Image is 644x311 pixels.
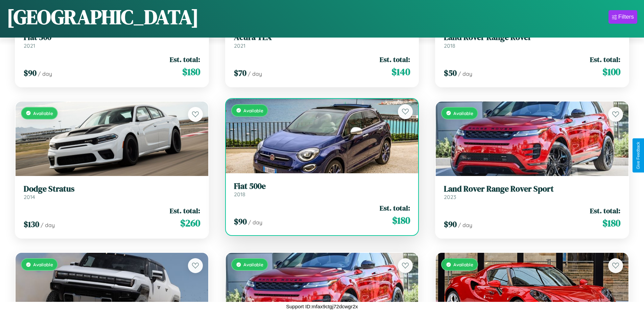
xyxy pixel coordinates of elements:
[24,219,39,230] span: $ 130
[243,262,263,267] span: Available
[24,184,200,194] h3: Dodge Stratus
[24,32,200,49] a: Fiat 5002021
[248,70,262,77] span: / day
[38,70,52,77] span: / day
[636,142,641,169] div: Give Feedback
[24,194,35,200] span: 2014
[444,219,457,230] span: $ 90
[444,67,457,79] span: $ 50
[590,54,620,64] span: Est. total:
[180,216,200,230] span: $ 260
[24,184,200,201] a: Dodge Stratus2014
[234,181,410,198] a: Fiat 500e2018
[444,32,620,49] a: Land Rover Range Rover2018
[444,42,455,49] span: 2018
[234,42,245,49] span: 2021
[453,262,473,267] span: Available
[391,65,410,79] span: $ 140
[234,32,410,42] h3: Acura TLX
[243,108,263,113] span: Available
[24,67,37,79] span: $ 90
[392,214,410,227] span: $ 180
[618,14,634,20] div: Filters
[286,302,358,311] p: Support ID: mfax9ctgj72dcwgr2x
[444,184,620,201] a: Land Rover Range Rover Sport2023
[248,219,262,226] span: / day
[170,206,200,216] span: Est. total:
[444,184,620,194] h3: Land Rover Range Rover Sport
[602,65,620,79] span: $ 100
[453,110,473,116] span: Available
[444,194,456,200] span: 2023
[33,262,53,267] span: Available
[458,70,472,77] span: / day
[7,3,199,31] h1: [GEOGRAPHIC_DATA]
[24,32,200,42] h3: Fiat 500
[24,42,35,49] span: 2021
[234,32,410,49] a: Acura TLX2021
[182,65,200,79] span: $ 180
[602,216,620,230] span: $ 180
[234,216,247,227] span: $ 90
[444,32,620,42] h3: Land Rover Range Rover
[234,67,246,79] span: $ 70
[609,10,637,24] button: Filters
[458,222,472,228] span: / day
[170,54,200,64] span: Est. total:
[380,54,410,64] span: Est. total:
[590,206,620,216] span: Est. total:
[33,110,53,116] span: Available
[41,222,55,228] span: / day
[234,191,245,198] span: 2018
[234,181,410,191] h3: Fiat 500e
[380,203,410,213] span: Est. total:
